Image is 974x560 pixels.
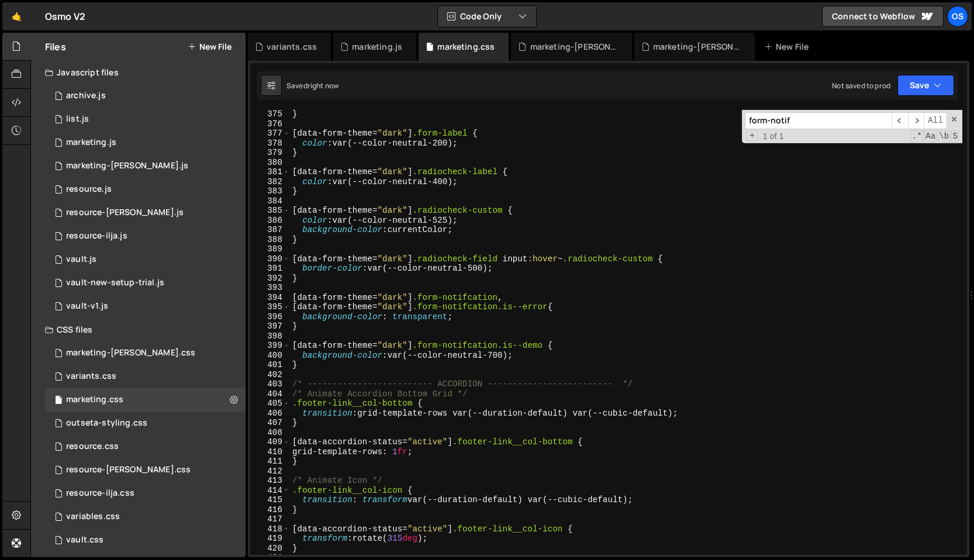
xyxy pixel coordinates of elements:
[908,112,924,129] span: ​
[250,370,290,380] div: 402
[250,437,290,447] div: 409
[758,132,789,141] span: 1 of 1
[45,528,246,552] div: 16596/45153.css
[45,131,246,154] div: 16596/45422.js
[951,130,959,142] span: Search In Selection
[250,457,290,466] div: 411
[892,112,908,129] span: ​
[45,84,246,108] div: 16596/46210.js
[66,441,119,452] div: resource.css
[832,81,890,91] div: Not saved to prod
[250,409,290,419] div: 406
[66,511,120,522] div: variables.css
[66,465,191,475] div: resource-[PERSON_NAME].css
[2,2,31,30] a: 🤙
[250,264,290,274] div: 391
[45,365,246,388] div: 16596/45511.css
[250,274,290,284] div: 392
[250,399,290,409] div: 405
[66,371,116,382] div: variants.css
[250,283,290,293] div: 393
[45,388,246,412] div: 16596/45446.css
[250,379,290,389] div: 403
[250,119,290,129] div: 376
[822,6,944,27] a: Connect to Webflow
[924,130,937,142] span: CaseSensitive Search
[250,428,290,438] div: 408
[250,447,290,457] div: 410
[45,505,246,528] div: 16596/45154.css
[66,184,112,195] div: resource.js
[530,41,618,53] div: marketing-[PERSON_NAME].css
[250,167,290,177] div: 381
[924,112,947,129] span: Alt-Enter
[250,254,290,264] div: 390
[250,505,290,515] div: 416
[250,534,290,544] div: 419
[250,389,290,399] div: 404
[437,41,495,53] div: marketing.css
[250,244,290,254] div: 389
[45,178,246,201] div: 16596/46183.js
[250,476,290,486] div: 413
[250,341,290,351] div: 399
[745,112,892,129] input: Search for
[250,360,290,370] div: 401
[66,91,106,101] div: archive.js
[250,322,290,331] div: 397
[66,395,123,405] div: marketing.css
[250,495,290,505] div: 415
[250,196,290,206] div: 384
[45,271,246,295] div: 16596/45152.js
[653,41,741,53] div: marketing-[PERSON_NAME].js
[947,6,968,27] a: Os
[66,301,108,312] div: vault-v1.js
[66,535,103,545] div: vault.css
[66,231,127,241] div: resource-ilja.js
[66,114,89,125] div: list.js
[45,482,246,505] div: 16596/46198.css
[250,109,290,119] div: 375
[764,41,813,53] div: New File
[45,9,85,23] div: Osmo V2
[31,318,246,341] div: CSS files
[897,75,954,96] button: Save
[45,108,246,131] div: 16596/45151.js
[66,418,147,428] div: outseta-styling.css
[31,61,246,84] div: Javascript files
[267,41,317,53] div: variants.css
[250,129,290,139] div: 377
[66,254,96,265] div: vault.js
[45,224,246,248] div: 16596/46195.js
[250,514,290,524] div: 417
[66,208,184,218] div: resource-[PERSON_NAME].js
[250,486,290,496] div: 414
[66,161,188,171] div: marketing-[PERSON_NAME].js
[250,293,290,303] div: 394
[250,158,290,168] div: 380
[308,81,339,91] div: right now
[250,302,290,312] div: 395
[746,130,758,141] span: Toggle Replace mode
[250,331,290,341] div: 398
[286,81,339,91] div: Saved
[45,295,246,318] div: 16596/45132.js
[938,130,950,142] span: Whole Word Search
[66,348,195,358] div: marketing-[PERSON_NAME].css
[250,418,290,428] div: 407
[45,201,246,224] div: 16596/46194.js
[250,351,290,361] div: 400
[250,186,290,196] div: 383
[45,341,246,365] div: 16596/46284.css
[250,235,290,245] div: 388
[188,42,232,51] button: New File
[66,488,134,499] div: resource-ilja.css
[438,6,536,27] button: Code Only
[250,216,290,226] div: 386
[250,139,290,148] div: 378
[250,524,290,534] div: 418
[45,458,246,482] div: 16596/46196.css
[45,412,246,435] div: 16596/45156.css
[66,137,116,148] div: marketing.js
